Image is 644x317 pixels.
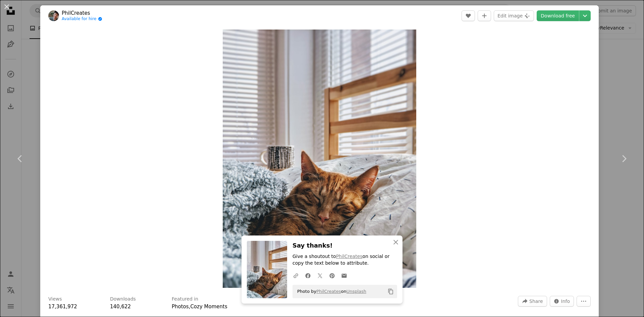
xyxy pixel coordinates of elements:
[577,296,591,307] button: More Actions
[190,304,227,310] a: Cozy Moments
[292,241,397,251] h3: Say thanks!
[62,10,102,16] a: PhilCreates
[223,30,417,288] img: cat sleeping on bed
[462,10,475,21] button: Like
[529,296,543,306] span: Share
[604,126,644,191] a: Next
[302,269,314,282] a: Share on Facebook
[579,10,591,21] button: Choose download size
[478,10,491,21] button: Add to Collection
[48,304,77,310] span: 17,361,972
[48,10,59,21] img: Go to PhilCreates's profile
[62,16,102,22] a: Available for hire
[292,253,397,267] p: Give a shoutout to on social or copy the text below to attribute.
[172,304,189,310] a: Photos
[326,269,338,282] a: Share on Pinterest
[537,10,579,21] a: Download free
[561,296,570,306] span: Info
[336,254,363,259] a: PhilCreates
[110,296,136,303] h3: Downloads
[316,289,341,294] a: PhilCreates
[189,304,191,310] span: ,
[110,304,131,310] span: 140,622
[385,286,396,297] button: Copy to clipboard
[550,296,574,307] button: Stats about this image
[314,269,326,282] a: Share on Twitter
[223,30,417,288] button: Zoom in on this image
[294,286,366,297] span: Photo by on
[48,296,62,303] h3: Views
[494,10,534,21] button: Edit image
[346,289,366,294] a: Unsplash
[518,296,547,307] button: Share this image
[172,296,198,303] h3: Featured in
[338,269,350,282] a: Share over email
